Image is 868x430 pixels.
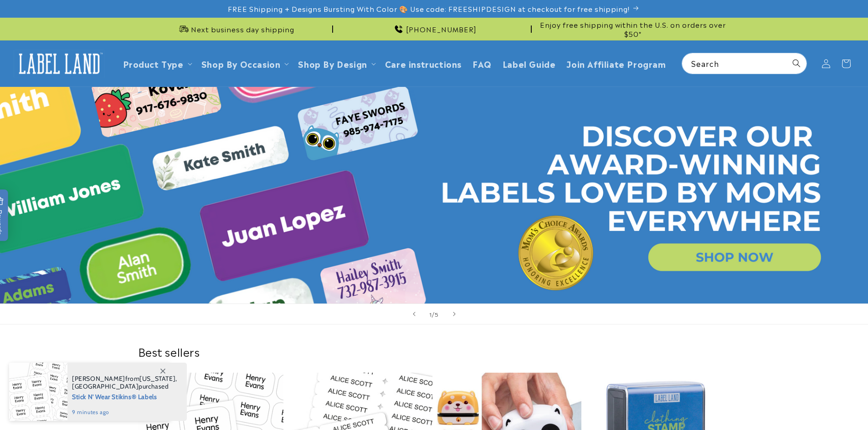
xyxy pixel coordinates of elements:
a: Product Type [123,57,184,70]
span: Enjoy free shipping within the U.S. on orders over $50* [535,20,730,38]
span: [PHONE_NUMBER] [406,25,477,34]
span: [PERSON_NAME] [72,374,125,383]
a: FAQ [467,53,497,74]
summary: Shop By Occasion [196,53,293,74]
h2: Best sellers [138,344,730,359]
a: Care instructions [380,53,467,74]
span: 5 [435,309,439,319]
span: Join Affiliate Program [566,58,666,69]
span: [US_STATE] [139,374,175,383]
span: FREE Shipping + Designs Bursting With Color 🎨 Use code: FREESHIPDESIGN at checkout for free shipp... [228,4,630,13]
span: FAQ [473,58,492,69]
span: Shop By Occasion [201,58,281,69]
a: Join Affiliate Program [561,53,671,74]
span: Next business day shipping [191,25,294,34]
div: Announcement [337,18,532,40]
img: Label Land [14,50,105,78]
span: Care instructions [385,58,462,69]
span: [GEOGRAPHIC_DATA] [72,382,139,390]
summary: Product Type [118,53,196,74]
span: from , purchased [72,375,177,390]
button: Next slide [444,304,464,324]
button: Previous slide [404,304,424,324]
div: Announcement [138,18,333,40]
div: Announcement [535,18,730,40]
summary: Shop By Design [293,53,379,74]
a: Label Land [10,46,108,81]
span: / [432,309,435,319]
a: Label Guide [497,53,561,74]
span: 1 [429,309,432,319]
a: Shop By Design [298,57,367,70]
span: Label Guide [503,58,556,69]
button: Search [786,53,806,73]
